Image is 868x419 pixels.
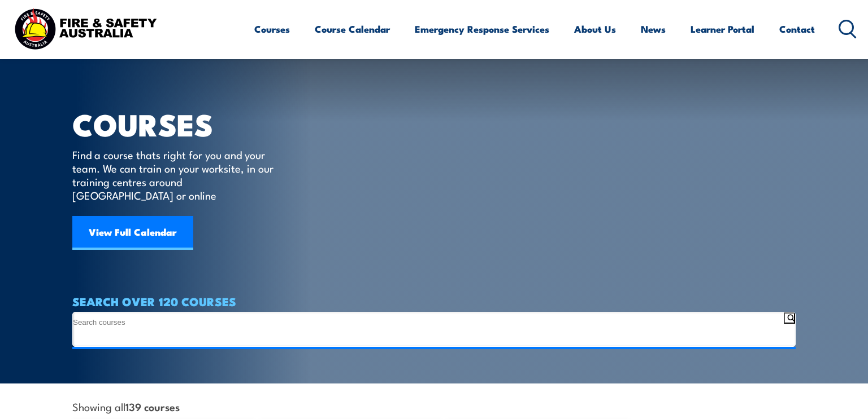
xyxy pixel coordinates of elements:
a: Contact [779,14,815,44]
a: About Us [574,14,616,44]
a: Courses [254,14,290,44]
a: View Full Calendar [72,216,193,250]
h4: SEARCH OVER 120 COURSES [72,295,796,307]
button: Search magnifier button [784,312,795,324]
a: Course Calendar [315,14,390,44]
a: Learner Portal [691,14,754,44]
a: Emergency Response Services [415,14,549,44]
strong: 139 courses [125,399,180,414]
form: Search form [73,312,784,346]
p: Find a course thats right for you and your team. We can train on your worksite, in our training c... [72,148,279,202]
h1: COURSES [72,111,290,137]
input: Search input [73,317,784,327]
input: Search autocomplete input [73,335,784,343]
span: Showing all [72,400,180,412]
a: News [641,14,666,44]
